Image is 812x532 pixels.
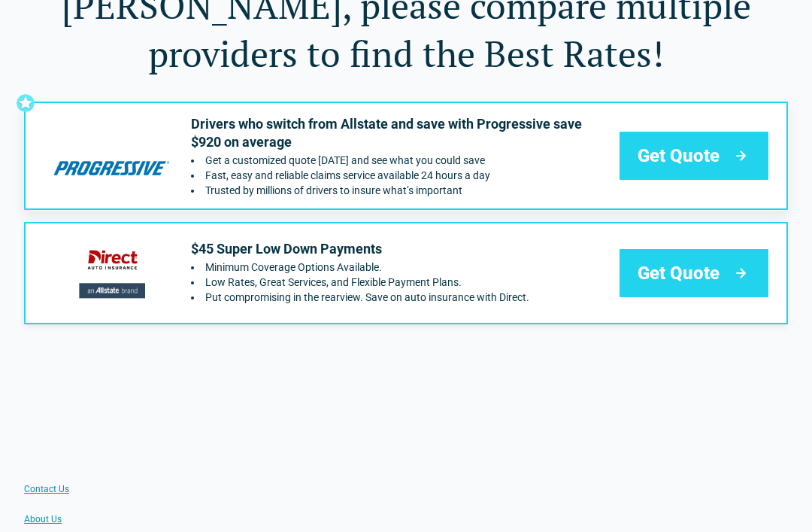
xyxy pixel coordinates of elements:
[191,170,607,182] li: Fast, easy and reliable claims service available 24 hours a day
[24,484,69,496] a: Contact Us
[24,223,788,325] a: directauto's logo$45 Super Low Down PaymentsMinimum Coverage Options Available.Low Rates, Great S...
[191,262,529,274] li: Minimum Coverage Options Available.
[638,262,720,286] span: Get Quote
[191,185,607,197] li: Trusted by millions of drivers to insure what’s important
[191,292,529,304] li: Put compromising in the rearview. Save on auto insurance with Direct.
[638,144,720,169] span: Get Quote
[44,123,179,189] img: progressive's logo
[24,102,788,211] a: progressive's logoDrivers who switch from Allstate and save with Progressive save $920 on average...
[24,514,62,526] a: About Us
[191,116,607,152] p: Drivers who switch from Allstate and save with Progressive save $920 on average
[191,241,529,259] p: $45 Super Low Down Payments
[191,277,529,289] li: Low Rates, Great Services, and Flexible Payment Plans.
[44,241,179,307] img: directauto's logo
[191,155,607,167] li: Get a customized quote today and see what you could save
